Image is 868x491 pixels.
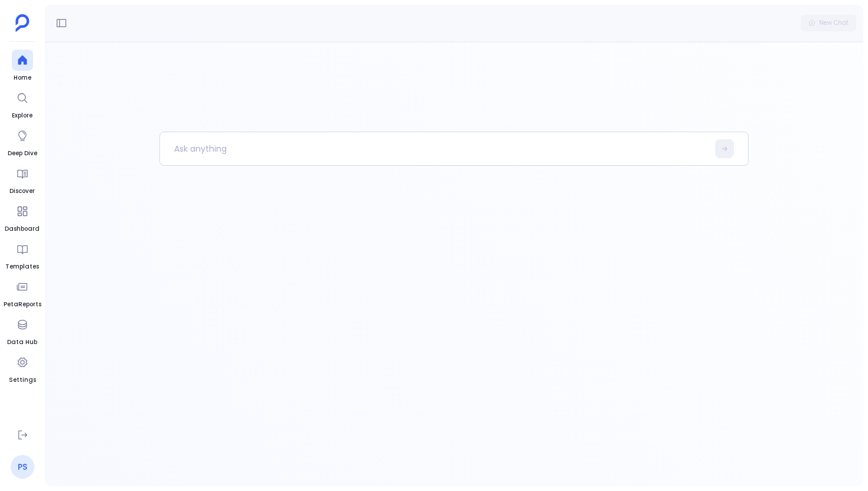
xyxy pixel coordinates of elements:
[12,87,33,120] a: Explore
[5,201,40,234] a: Dashboard
[9,352,36,385] a: Settings
[8,149,37,158] span: Deep Dive
[12,111,33,120] span: Explore
[5,224,40,234] span: Dashboard
[7,314,37,347] a: Data Hub
[4,300,41,309] span: PetaReports
[5,238,39,271] a: Templates
[11,455,34,479] a: PS
[8,125,37,158] a: Deep Dive
[5,262,39,271] span: Templates
[12,50,33,83] a: Home
[9,375,36,385] span: Settings
[4,276,41,309] a: PetaReports
[15,14,30,32] img: petavue logo
[7,338,37,347] span: Data Hub
[9,186,35,196] span: Discover
[12,73,33,83] span: Home
[9,163,35,196] a: Discover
